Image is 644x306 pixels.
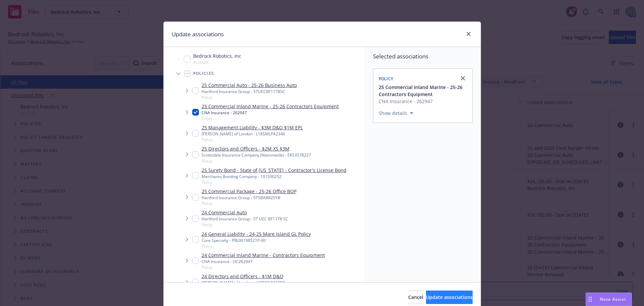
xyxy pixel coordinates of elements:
button: Cancel [408,291,423,304]
button: Nova Assist [586,293,632,306]
span: Policy [202,116,339,121]
a: 24 Directors and Officers - $1M D&O [202,273,285,280]
button: Show details [376,109,416,117]
a: close [465,30,473,38]
div: [PERSON_NAME] of London - L18SMLPA1799 [202,280,285,286]
span: Policy [379,76,393,82]
span: Bedrock Robotics, Inc [193,52,241,59]
div: Core Specialty - PRL00198521P-00 [202,237,311,243]
a: close [459,74,467,82]
button: 25 Commercial Inland Marine - 25-26 Contractors Equipment [379,84,468,98]
span: CNA Insurance - 262947 [379,98,468,105]
span: Account [193,59,241,65]
span: Policy [202,264,325,270]
span: Policy [202,94,297,100]
div: Drag to move [586,293,594,306]
span: Update associations [426,294,473,300]
a: 25 Commercial Inland Marine - 25-26 Contractors Equipment [202,103,339,110]
div: CNA Insurance - 262947 [202,110,339,116]
h1: Update associations [172,30,224,39]
div: Hartford Insurance Group - 57UECBF1178SC [202,89,297,94]
span: Cancel [408,294,423,300]
button: Update associations [426,291,473,304]
span: Policies [193,72,214,76]
span: Nova Assist [600,296,626,302]
a: 25 Commercial Auto - 25-26 Business Auto [202,82,297,89]
div: CNA Insurance - OC262947 [202,259,325,264]
a: 24 Commercial Inland Marine - Contractors Equipment [202,252,325,259]
span: Selected associations [373,52,473,60]
span: Policy [202,243,311,249]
